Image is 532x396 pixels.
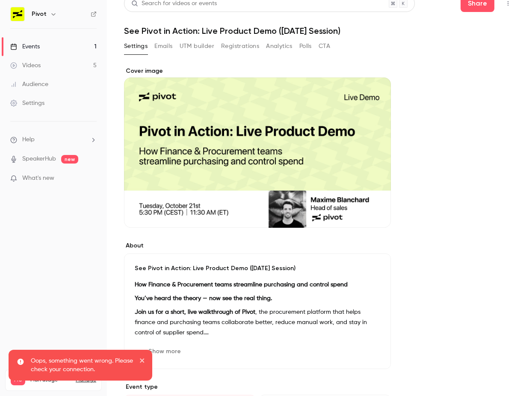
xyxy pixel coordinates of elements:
[124,241,391,250] label: About
[124,67,391,75] label: Cover image
[221,39,259,53] button: Registrations
[154,39,172,53] button: Emails
[22,135,35,144] span: Help
[10,42,40,51] div: Events
[135,295,272,301] strong: You’ve heard the theory — now see the real thing.
[139,357,145,367] button: close
[86,175,97,182] iframe: Noticeable Trigger
[135,345,186,358] button: Show more
[22,174,54,183] span: What's new
[135,264,380,273] p: See Pivot in Action: Live Product Demo ([DATE] Session)
[299,39,312,53] button: Polls
[61,155,78,164] span: new
[11,7,24,21] img: Pivot
[10,99,44,107] div: Settings
[10,135,97,144] li: help-dropdown-opener
[180,39,214,53] button: UTM builder
[319,39,330,53] button: CTA
[135,282,348,288] strong: How Finance & Procurement teams streamline purchasing and control spend
[32,10,47,18] h6: Pivot
[10,80,48,89] div: Audience
[124,26,515,36] h1: See Pivot in Action: Live Product Demo ([DATE] Session)
[124,383,391,391] p: Event type
[10,61,41,70] div: Videos
[266,39,293,53] button: Analytics
[31,357,133,374] p: Oops, something went wrong. Please check your connection.
[124,39,148,53] button: Settings
[135,307,380,338] p: , the procurement platform that helps finance and purchasing teams collaborate better, reduce man...
[22,155,56,164] a: SpeakerHub
[135,309,255,315] strong: Join us for a short, live walkthrough of Pivot
[124,67,391,228] section: Cover image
